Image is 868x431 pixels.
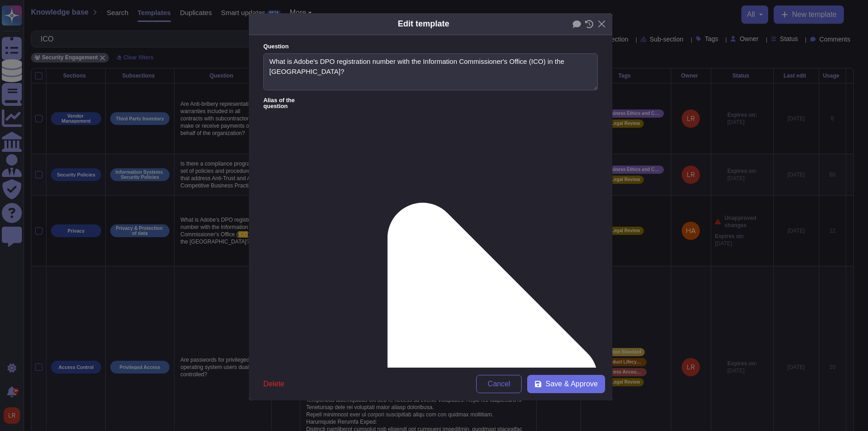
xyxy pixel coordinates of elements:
[488,380,510,388] span: Cancel
[595,17,609,31] button: Close
[527,375,605,393] button: Save & Approve
[256,375,292,393] button: Delete
[263,53,598,91] textarea: What is Adobe's DPO registration number with the Information Commissioner's Office (ICO) in the [...
[263,380,284,388] span: Delete
[263,44,598,50] label: Question
[398,18,449,30] div: Edit template
[545,380,598,388] span: Save & Approve
[476,375,522,393] button: Cancel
